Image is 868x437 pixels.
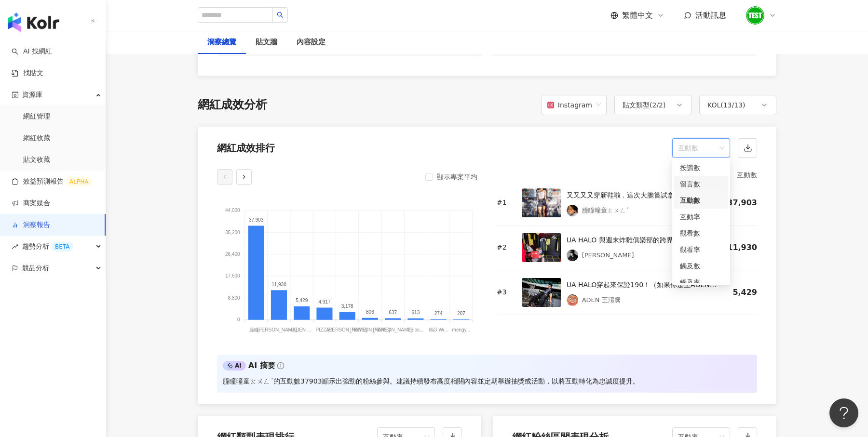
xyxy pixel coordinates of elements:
[497,169,757,181] div: 互動數
[12,68,43,78] a: 找貼文
[674,241,728,258] div: 觀看率
[719,198,757,208] div: 37,903
[522,278,561,307] img: post-image
[497,198,515,208] div: # 1
[707,99,746,111] div: KOL ( 13 / 13 )
[373,327,413,332] tspan: [PERSON_NAME]
[297,37,325,48] div: 內容設定
[8,13,59,32] img: logo
[277,12,284,18] span: search
[695,11,726,20] span: 活動訊息
[522,233,561,262] img: post-image
[429,327,448,332] tspan: 瑪G Wi...
[674,209,728,225] div: 互動率
[674,258,728,274] div: 觸及數
[225,230,240,235] tspan: 35,200
[680,212,722,222] div: 互動率
[225,274,240,279] tspan: 17,600
[680,244,722,255] div: 觀看率
[725,287,757,298] div: 5,429
[680,277,722,288] div: 觸及率
[622,10,653,21] span: 繁體中文
[23,112,50,121] a: 網紅管理
[746,6,764,25] img: unnamed.png
[237,317,240,322] tspan: 0
[257,327,301,332] tspan: [PERSON_NAME]...
[674,274,728,291] div: 觸及率
[198,97,267,113] div: 網紅成效分析
[674,192,728,209] div: 互動數
[497,243,515,252] div: # 2
[567,250,578,261] img: KOL Avatar
[23,133,50,143] a: 網紅收藏
[567,294,578,306] img: KOL Avatar
[452,327,471,332] tspan: mengy...
[23,155,50,165] a: 貼文收藏
[223,375,639,387] div: 朣瞳曈童ㄊㄨㄥˊ的互動數37903顯示出強勁的粉絲參與。建議持續發布高度相關內容並定期舉辦抽獎或活動，以將互動轉化為忠誠度提升。
[249,327,263,332] tspan: 朣瞳...
[567,234,712,246] div: UA HALO 與週末炸雞俱樂部的跨界聯名 要吃就要動 那是肯定的💯 btw 炸雞真的好好吃 @underarmourtw #UASportswear #UAHALO #全面啟動
[256,37,277,48] div: 貼文牆
[248,360,275,371] div: AI 摘要
[12,177,92,186] a: 效益預測報告ALPHA
[674,159,728,176] div: 按讚數
[223,361,246,371] div: AI
[567,189,712,201] div: 又又又又穿新鞋啦 . 這次大膽嘗試拿了咖啡色的鞋 其實比想像中好搭配耶 簡單搭個同色系帽子就很好看 而且這雙UA HALO RACER真的很好穿 Q彈又帶點支撐所以穿起來很舒服！ UA這次有和週...
[497,288,515,297] div: # 3
[22,84,42,106] span: 資源庫
[207,37,236,48] div: 洞察總覽
[12,220,50,230] a: 洞察報告
[316,327,334,332] tspan: PIZZALI
[12,243,18,250] span: rise
[217,141,275,155] div: 網紅成效排行
[680,195,722,206] div: 互動數
[522,188,561,217] img: post-image
[547,96,592,114] div: Instagram
[225,208,240,213] tspan: 44,000
[680,228,722,238] div: 觀看數
[407,327,423,332] tspan: Zelos...
[292,327,311,332] tspan: ADEN ...
[680,162,722,173] div: 按讚數
[567,205,578,216] img: KOL Avatar
[674,225,728,241] div: 觀看數
[22,236,73,257] span: 趨勢分析
[225,252,240,257] tspan: 26,400
[327,327,367,332] tspan: [PERSON_NAME]
[674,176,728,192] div: 留言數
[437,171,477,183] div: 顯示專案平均
[582,206,629,215] div: 朣瞳曈童ㄊㄨㄥˊ
[350,327,390,332] tspan: [PERSON_NAME]
[228,295,240,301] tspan: 8,800
[22,257,49,279] span: 競品分析
[582,251,634,260] div: [PERSON_NAME]
[678,139,724,157] span: 互動數
[680,261,722,271] div: 觸及數
[623,99,666,111] div: 貼文類型 ( 2 / 2 )
[12,199,50,208] a: 商案媒合
[51,242,73,252] div: BETA
[582,295,621,305] div: ADEN 王淯騰
[719,242,757,253] div: 11,930
[829,398,858,427] iframe: Help Scout Beacon - Open
[12,47,52,56] a: searchAI 找網紅
[567,279,718,291] div: UA HALO穿起來保證190！（如果你是王ADEN的話）最鍾意好看又蘇胡的運動鞋超帥compression T配這雙紅黑HALO要短褲長褲都可以帥，太合我！ 這雙穿起來貼腳弧度給你的動能會讓你...
[680,179,722,189] div: 留言數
